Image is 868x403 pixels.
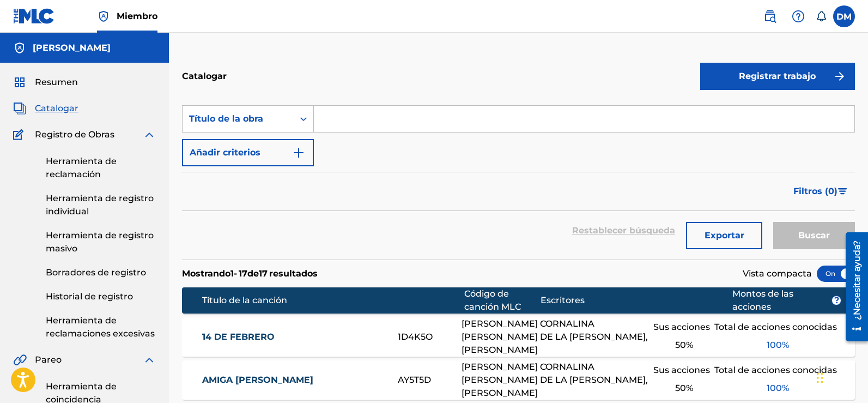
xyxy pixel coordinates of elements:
font: Título de la canción [202,295,287,305]
font: Título de la obra [189,113,263,124]
div: Notificaciones [816,11,827,22]
font: % [686,340,693,350]
font: AY5T5D [398,375,431,385]
button: Añadir criterios [182,139,314,166]
font: Exportar [705,230,744,240]
font: Miembro [117,11,157,21]
font: 0 [828,186,834,196]
font: [PERSON_NAME] [33,43,111,53]
a: 14 DE FEBRERO [202,330,383,344]
iframe: Widget de chat [814,351,868,403]
a: ResumenResumen [13,76,78,89]
button: Exportar [686,222,762,249]
font: Sus acciones [653,322,710,332]
img: Pareo [13,353,27,366]
button: Registrar trabajo [700,63,855,90]
iframe: Centro de recursos [837,228,868,345]
font: Resumen [35,77,78,87]
font: 100 [767,383,782,393]
button: Filtros (0) [787,178,855,205]
font: Registro de Obras [35,129,114,140]
font: AMIGA [PERSON_NAME] [202,375,313,385]
a: CatalogarCatalogar [13,102,78,115]
img: expandir [143,353,156,366]
font: de [247,268,259,279]
font: 17 [239,268,247,279]
font: Total de acciones conocidas [714,322,837,332]
font: 50 [675,340,686,350]
a: Herramienta de registro masivo [46,229,156,255]
font: Catalogar [182,71,227,81]
a: Búsqueda pública [759,5,781,27]
font: Código de canción MLC [464,288,521,312]
img: Cuentas [13,41,26,55]
font: Escritores [541,295,585,305]
img: Logotipo del MLC [13,8,55,24]
font: % [782,340,789,350]
font: ? [834,295,839,305]
img: Resumen [13,76,26,89]
font: Filtros ( [793,186,828,196]
font: 1D4K5O [398,332,433,342]
font: 100 [767,340,782,350]
font: Herramienta de registro individual [46,193,154,216]
img: Catalogar [13,102,26,115]
font: 14 DE FEBRERO [202,332,275,342]
font: - [234,268,237,279]
font: Registrar trabajo [739,71,816,81]
font: 50 [675,383,686,393]
font: Vista compacta [743,268,812,279]
a: Historial de registro [46,290,156,303]
font: ) [834,186,837,196]
font: Sus acciones [653,365,710,375]
font: Herramienta de reclamaciones excesivas [46,315,155,339]
a: AMIGA [PERSON_NAME] [202,374,383,387]
img: Titular de los derechos superior [97,10,110,23]
font: Añadir criterios [190,147,260,158]
font: Herramienta de registro masivo [46,230,154,254]
font: Catalogar [35,103,78,113]
font: Montos de las acciones [732,288,793,312]
h5: Daniel Minaya [33,41,111,55]
img: 9d2ae6d4665cec9f34b9.svg [292,146,305,159]
font: Herramienta de reclamación [46,156,117,179]
div: Ayuda [787,5,809,27]
font: 17 [259,268,268,279]
img: filtrar [838,188,847,195]
img: expandir [143,128,156,141]
a: Herramienta de reclamación [46,155,156,181]
img: ayuda [792,10,805,23]
img: Registro de Obras [13,128,27,141]
font: 1 [230,268,234,279]
font: % [686,383,693,393]
font: resultados [269,268,318,279]
div: Arrastrar [817,362,823,394]
div: Menú de usuario [833,5,855,27]
font: Pareo [35,354,62,365]
a: Borradores de registro [46,266,156,279]
a: Herramienta de reclamaciones excesivas [46,314,156,340]
img: f7272a7cc735f4ea7f67.svg [833,70,846,83]
img: buscar [763,10,776,23]
font: [PERSON_NAME] CORNALINA [PERSON_NAME] DE LA [PERSON_NAME], [PERSON_NAME] [462,318,648,355]
form: Formulario de búsqueda [182,105,855,260]
font: Total de acciones conocidas [714,365,837,375]
font: % [782,383,789,393]
font: Mostrando [182,268,230,279]
font: Borradores de registro [46,267,146,278]
a: Herramienta de registro individual [46,192,156,218]
font: [PERSON_NAME] CORNALINA [PERSON_NAME] DE LA [PERSON_NAME], [PERSON_NAME] [462,362,648,398]
font: Historial de registro [46,291,133,302]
